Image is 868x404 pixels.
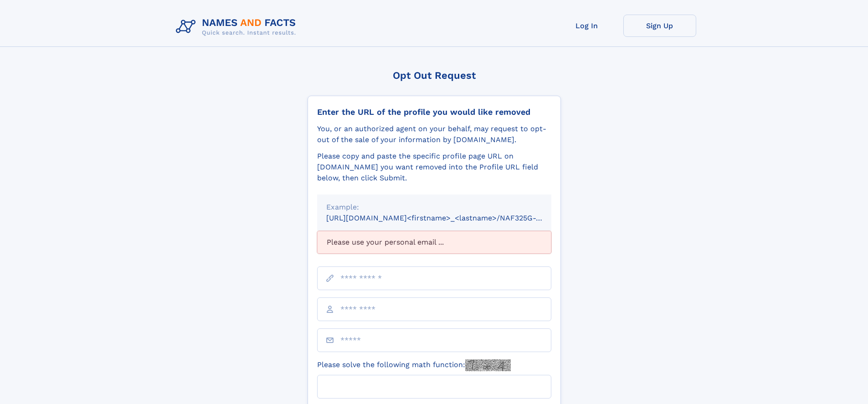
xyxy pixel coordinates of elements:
div: You, or an authorized agent on your behalf, may request to opt-out of the sale of your informatio... [317,123,551,145]
div: Example: [326,202,542,213]
div: Please copy and paste the specific profile page URL on [DOMAIN_NAME] you want removed into the Pr... [317,151,551,184]
a: Log In [550,15,623,37]
img: Logo Names and Facts [172,15,303,39]
div: Enter the URL of the profile you would like removed [317,107,551,117]
label: Please solve the following math function: [317,359,511,371]
div: Opt Out Request [308,70,561,81]
a: Sign Up [623,15,696,37]
small: [URL][DOMAIN_NAME]<firstname>_<lastname>/NAF325G-xxxxxxxx [326,214,569,222]
div: Please use your personal email ... [317,231,551,254]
